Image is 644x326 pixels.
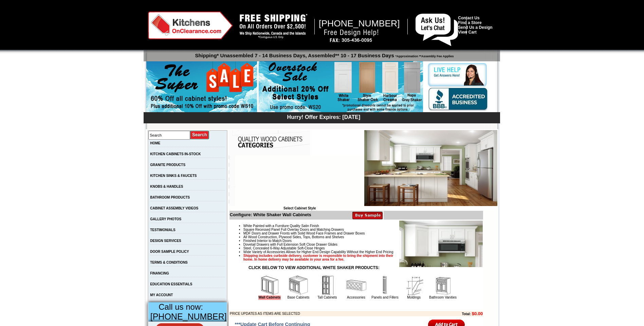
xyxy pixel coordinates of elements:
a: DOOR SAMPLE POLICY [150,250,189,253]
a: View Cart [458,30,476,35]
a: Bathroom Vanities [429,296,457,299]
li: Steel, Concealed 6-Way Adjustable Soft-Close Hinges [243,246,483,250]
div: Hurry! Offer Expires: [DATE] [147,113,500,120]
li: White Painted with a Furniture Quality Satin Finish [243,224,483,228]
span: [PHONE_NUMBER] [150,312,227,321]
a: FINANCING [150,271,169,275]
a: Send Us a Design [458,25,492,30]
a: Base Cabinets [287,296,309,299]
strong: CLICK BELOW TO VIEW ADDITIONAL WHITE SHAKER PRODUCTS: [249,265,380,270]
img: Product Image [399,221,483,267]
a: TESTIMONIALS [150,228,175,232]
td: PRICE UPDATES AS ITEMS ARE SELECTED [230,311,425,316]
li: Square Recessed Panel Full Overlay Doors and Matching Drawers [243,228,483,231]
a: KITCHEN SINKS & FAUCETS [150,174,197,178]
img: Bathroom Vanities [433,275,453,296]
img: Base Cabinets [288,275,309,296]
img: Panels and Fillers [375,275,395,296]
li: All Wood Construction, Plywood Sides, Tops, Bottoms and Shelves [243,235,483,239]
a: CABINET ASSEMBLY VIDEOS [150,206,198,210]
a: EDUCATION ESSENTIALS [150,282,192,286]
strong: Shipping includes curbside delivery, customer is responsible to bring the shipment into their hom... [243,254,393,261]
img: Tall Cabinets [317,275,337,296]
a: GALLERY PHOTOS [150,217,181,221]
img: Accessories [346,275,366,296]
span: Call us now: [159,302,203,311]
a: DESIGN SERVICES [150,239,181,243]
img: Wall Cabinets [259,275,280,296]
b: $0.00 [472,311,483,316]
a: MY ACCOUNT [150,293,173,297]
img: Kitchens on Clearance Logo [148,12,233,39]
p: Shipping* Unassembled 7 - 14 Business Days, Assembled** 10 - 17 Business Days [147,49,500,58]
li: Finished Interior to Match Doors [243,239,483,243]
img: White Shaker [364,130,497,206]
span: *Approximation **Assembly Fee Applies [394,53,454,58]
a: Wall Cabinets [258,296,280,300]
li: MDF Doors and Drawer Fronts with Solid Wood Face Frames and Drawer Boxes [243,231,483,235]
a: TERMS & CONDITIONS [150,261,188,264]
input: Submit [190,130,209,140]
li: Wide Variety of Accessories Allows for Higher End Design Capability Without the Higher End Pricing [243,250,483,254]
a: HOME [150,141,160,145]
b: Select Cabinet Style [283,206,316,210]
a: KNOBS & HANDLES [150,185,183,188]
a: Moldings [407,296,421,299]
b: Total: [462,312,471,316]
a: Contact Us [458,16,479,20]
iframe: Browser incompatible [235,156,364,206]
a: Tall Cabinets [317,296,337,299]
a: Panels and Fillers [371,296,398,299]
a: GRANITE PRODUCTS [150,163,185,167]
a: Find a Store [458,20,481,25]
span: [PHONE_NUMBER] [319,18,400,28]
img: Moldings [404,275,424,296]
b: Configure: White Shaker Wall Cabinets [230,212,311,217]
a: BATHROOM PRODUCTS [150,196,190,199]
li: Dovetail Drawers with Full Extension Soft Close Drawer Glides [243,243,483,246]
a: KITCHEN CABINETS IN-STOCK [150,152,201,156]
a: Accessories [347,296,365,299]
